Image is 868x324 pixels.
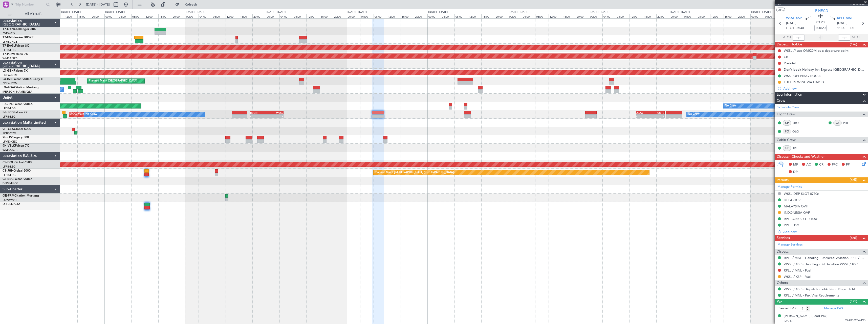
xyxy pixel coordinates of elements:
div: 12:00 [226,14,239,18]
a: LFMD/CEQ [3,140,17,144]
div: ISP [783,145,791,151]
div: FO [783,129,791,134]
span: OE-FRM [3,194,14,197]
div: 12:00 [306,14,320,18]
span: D-FEEL [3,203,13,206]
span: (4/6) [850,235,857,240]
div: 16:00 [481,14,495,18]
span: ALDT [852,35,860,40]
div: - [650,115,664,118]
a: EDLW/DTM [3,73,17,77]
div: [DATE] - [DATE] [267,10,286,14]
span: [DATE] [786,21,796,26]
span: Cabin Crew [777,137,796,143]
div: [DATE] - [DATE] [428,10,448,14]
span: [DATE] [784,319,792,323]
div: 16:00 [401,14,414,18]
span: (1/1) [850,299,857,304]
span: 07:40 [796,26,804,31]
span: Flight Crew [777,112,795,117]
a: WMSA/SZB [3,148,17,152]
div: ZBAA [636,111,650,114]
span: RPLL MNL [837,16,853,21]
button: Refresh [173,1,203,9]
div: CP [783,120,791,126]
div: 16:00 [239,14,252,18]
div: Add new [783,86,865,91]
div: 08:00 [535,14,549,18]
span: [DATE] [837,21,848,26]
div: WSSL // use OMKOM as a departure point [784,48,849,53]
a: Manage Services [777,242,803,247]
div: CB [784,55,788,59]
span: F-HECD [3,111,14,114]
a: LFPB/LBG [3,165,16,169]
a: T7-EMIHawker 900XP [3,36,33,39]
div: 16:00 [643,14,656,18]
div: 08:00 [616,14,629,18]
a: EDLW/DTM [3,82,17,85]
input: --:-- [793,35,805,41]
span: LX-INB [3,78,12,81]
div: 04:00 [683,14,697,18]
span: T7-EAGL [3,44,15,47]
span: (4/5) [850,177,857,182]
a: WSSL / XSP - Fuel [784,275,811,279]
div: 16:00 [724,14,737,18]
div: CS [833,120,842,126]
span: FP [846,162,850,167]
div: 04:00 [602,14,616,18]
a: LOWW/VIE [3,198,17,202]
div: 20:00 [252,14,266,18]
a: LX-INBFalcon 900EX EASy II [3,78,42,81]
input: Trip Number [15,1,45,8]
div: 00:00 [104,14,118,18]
a: OLG [792,129,804,134]
div: 20:00 [495,14,508,18]
div: 12:00 [549,14,562,18]
a: DNMM/LOS [3,181,18,185]
span: Others [777,280,788,286]
div: 04:00 [199,14,212,18]
a: RBO [792,121,804,125]
span: 03:20 [816,20,824,25]
span: Dispatch To-Dos [777,42,802,47]
div: 16:00 [158,14,172,18]
div: - [250,115,267,118]
div: Planned Maint [GEOGRAPHIC_DATA] ([GEOGRAPHIC_DATA]) [375,169,454,176]
div: Planned Maint [GEOGRAPHIC_DATA] [89,77,137,85]
a: 9H-VSLKFalcon 7X [3,144,29,147]
span: 22AK16204 (PP) [845,318,865,323]
span: T7-PJ29 [3,53,14,56]
div: WSSL [267,111,283,114]
span: (1/6) [850,42,857,47]
div: 12:00 [710,14,724,18]
div: 16:00 [562,14,575,18]
div: 12:00 [468,14,481,18]
a: Schedule Crew [777,105,799,110]
a: Manage Permits [777,184,802,190]
span: Dispatch Checks and Weather [777,154,825,160]
div: MALAYSIA OVF [784,204,808,208]
a: WSSL / XSP - Dispatch - JetAdvisor Dispatch MT [784,287,857,291]
div: [DATE] - [DATE] [186,10,205,14]
div: No Crew [85,111,97,118]
span: FFC [832,162,838,167]
div: 20:00 [172,14,185,18]
span: ETOT [786,26,794,31]
a: F-GPNJFalcon 900EX [3,103,33,106]
div: 12:00 [64,14,77,18]
div: - [636,115,650,118]
div: 00:00 [347,14,360,18]
span: T7-EMI [3,36,12,39]
div: RPLL ARR SLOT 1105z [784,217,817,221]
a: FCBB/BZV [3,131,16,135]
div: 20:00 [576,14,589,18]
div: [DATE] - [DATE] [590,10,609,14]
div: [DATE] - [DATE] [105,10,125,14]
div: 08:00 [212,14,225,18]
span: All Aircraft [13,12,53,16]
div: - [267,115,283,118]
a: T7-PJ29Falcon 7X [3,53,28,56]
span: 9H-YAA [3,128,14,131]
